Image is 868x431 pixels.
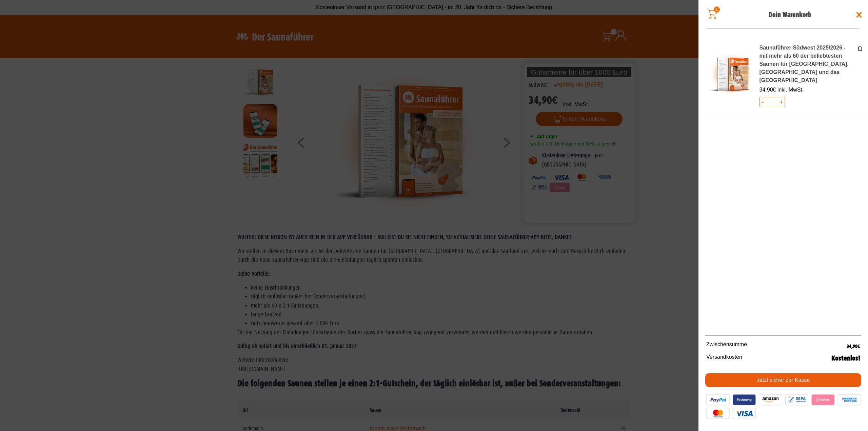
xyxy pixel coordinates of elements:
span: - [760,97,766,107]
a: Jetzt sicher zur Kasse [705,373,861,387]
span: Zwischensumme [706,340,847,351]
span: € [857,343,860,349]
bdi: 34,90 [847,343,860,349]
span: € [773,87,776,93]
a: Saunaführer Südwest 2025/2026 - mit mehr als 60 der beliebtesten Saunen für [GEOGRAPHIC_DATA], [G... [759,45,849,83]
span: Dein Warenkorb [729,10,851,20]
span: inkl. MwSt. [777,87,804,93]
span: 1 [714,6,720,13]
span: + [778,97,785,107]
img: Saunaführer Südwest 2025/2026 - mit mehr als 60 der beliebtesten Saunen für Hessen, Rheinland-Pfa... [709,52,754,97]
bdi: 34,90 [759,87,776,93]
span: Kostenlos! [831,353,860,364]
span: Versandkosten [706,353,831,364]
